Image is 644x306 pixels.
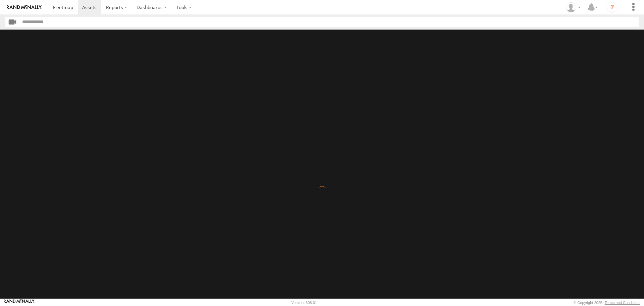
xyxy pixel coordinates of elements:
[4,299,35,306] a: Visit our Website
[605,301,640,305] a: Terms and Conditions
[574,301,640,305] div: © Copyright 2025 -
[7,5,42,10] img: rand-logo.svg
[563,2,583,12] div: Randy Yohe
[291,301,317,305] div: Version: 308.01
[607,2,618,13] i: ?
